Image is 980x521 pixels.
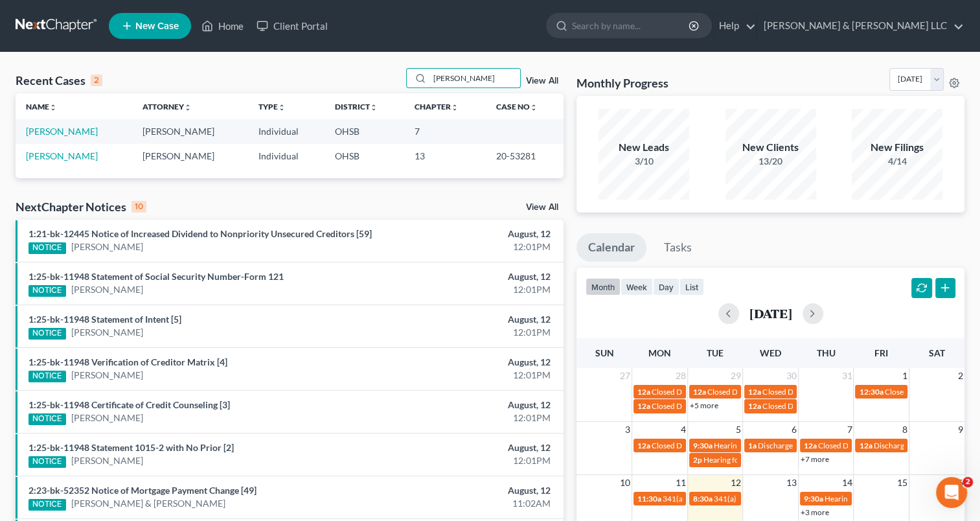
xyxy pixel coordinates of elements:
span: 8 [901,422,909,437]
a: +3 more [801,507,829,517]
div: August, 12 [385,356,551,369]
span: 2p [693,455,702,465]
span: 6 [790,422,798,437]
a: +7 more [801,454,829,464]
button: month [586,278,621,295]
button: week [621,278,653,295]
a: [PERSON_NAME] [71,326,143,339]
a: 1:25-bk-11948 Statement 1015-2 with No Prior [2] [28,442,234,453]
a: View All [526,76,558,86]
span: 2 [957,368,964,384]
span: Tue [707,347,724,358]
td: Individual [248,119,325,143]
span: Sat [929,347,945,358]
span: 12a [637,441,650,450]
a: Calendar [576,233,646,262]
span: Closed Date for [PERSON_NAME] [818,441,933,450]
span: 11 [674,475,687,491]
span: Closed Date for [PERSON_NAME] & [PERSON_NAME] [652,401,835,411]
span: 29 [729,368,742,384]
a: Tasks [652,233,703,262]
a: [PERSON_NAME] [71,454,143,467]
a: [PERSON_NAME] & [PERSON_NAME] LLC [757,14,964,38]
span: 4 [679,422,687,437]
span: 11:30a [637,494,661,504]
span: Sun [595,347,614,358]
span: 28 [674,368,687,384]
a: 1:25-bk-11948 Verification of Creditor Matrix [4] [28,356,227,367]
div: NOTICE [28,456,66,468]
span: 1a [748,441,757,450]
div: NOTICE [28,242,66,254]
span: Thu [817,347,836,358]
span: Closed Date for [PERSON_NAME] & [PERSON_NAME] [652,387,835,397]
div: NextChapter Notices [16,199,146,214]
span: 9:30a [693,441,712,450]
span: Hearing for [PERSON_NAME] [825,494,926,504]
span: 12a [693,387,706,397]
input: Search by name... [429,69,520,87]
div: August, 12 [385,399,551,411]
a: Typeunfold_more [258,102,286,111]
i: unfold_more [278,104,286,111]
div: Recent Cases [16,73,102,88]
div: 11:02AM [385,497,551,510]
div: 12:01PM [385,326,551,339]
div: August, 12 [385,441,551,454]
td: 20-53281 [486,144,564,168]
h3: Monthly Progress [576,75,668,91]
div: 13/20 [725,155,816,168]
span: 27 [619,368,632,384]
a: 1:21-bk-12445 Notice of Increased Dividend to Nonpriority Unsecured Creditors [59] [28,228,372,239]
h2: [DATE] [749,307,792,320]
a: 1:25-bk-11948 Statement of Social Security Number-Form 121 [28,271,284,282]
span: 12a [748,387,761,397]
div: 12:01PM [385,283,551,296]
a: Help [712,14,756,38]
iframe: Intercom live chat [936,477,967,508]
span: 10 [619,475,632,491]
span: 7 [845,422,853,437]
td: OHSB [325,119,404,143]
span: 341(a) meeting for [PERSON_NAME] [714,494,839,504]
span: 31 [840,368,853,384]
a: 1:25-bk-11948 Statement of Intent [5] [28,314,181,325]
span: Wed [760,347,781,358]
span: 12a [748,401,761,411]
div: 2 [91,75,102,86]
a: [PERSON_NAME] [71,283,143,296]
div: 12:01PM [385,411,551,424]
a: Chapterunfold_more [415,102,459,111]
span: 14 [840,475,853,491]
td: Individual [248,144,325,168]
div: 12:01PM [385,369,551,382]
i: unfold_more [184,104,192,111]
div: August, 12 [385,270,551,283]
span: 15 [896,475,909,491]
span: 2 [963,477,973,487]
div: 4/14 [852,155,942,168]
a: Districtunfold_more [335,102,378,111]
span: 12a [637,387,650,397]
div: NOTICE [28,413,66,425]
i: unfold_more [451,104,459,111]
a: [PERSON_NAME] [26,126,98,137]
div: August, 12 [385,313,551,326]
span: Closed Date for [PERSON_NAME] [707,387,822,397]
div: 10 [131,201,146,213]
button: list [679,278,704,295]
a: Client Portal [250,14,334,38]
span: 12 [729,475,742,491]
div: New Filings [852,140,942,155]
span: 5 [735,422,742,437]
a: [PERSON_NAME] & [PERSON_NAME] [71,497,225,510]
span: Hearing for [PERSON_NAME] [703,455,804,465]
span: 341(a) meeting for [PERSON_NAME]-[PERSON_NAME] [663,494,851,504]
div: NOTICE [28,499,66,511]
span: 12a [804,441,817,450]
span: Discharge Date for [PERSON_NAME] & [PERSON_NAME] [758,441,952,450]
a: Nameunfold_more [26,102,57,111]
a: [PERSON_NAME] [26,150,98,161]
span: 12a [859,441,872,450]
input: Search by name... [572,14,690,38]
